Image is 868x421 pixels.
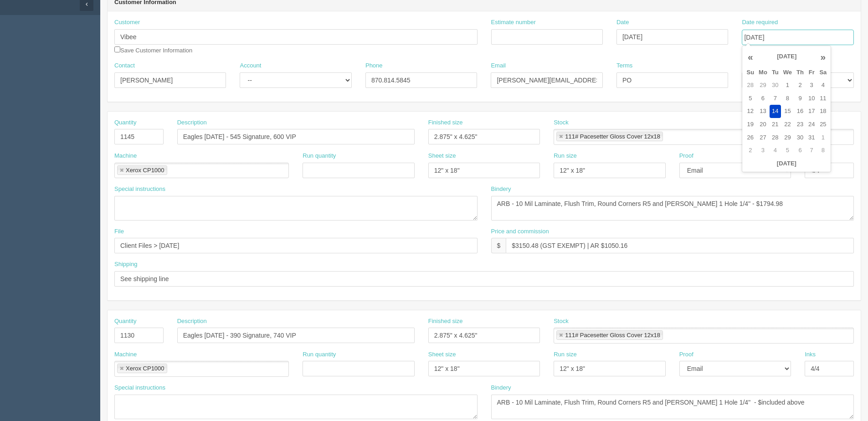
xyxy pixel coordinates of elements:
label: Terms [616,62,632,70]
td: 18 [817,105,829,118]
label: Run size [554,152,577,160]
div: 111# Pacesetter Gloss Cover 12x18 [565,332,660,338]
th: [DATE] [744,157,829,170]
textarea: ARB - 10 Mil Laminate, Flush Trim, Round Corners R5 and [PERSON_NAME] 1 Hole 1/4" - $included above [491,395,854,419]
td: 11 [817,92,829,105]
label: Sheet size [428,152,456,160]
td: 5 [781,144,794,157]
td: 19 [744,118,756,131]
label: Quantity [114,317,136,326]
td: 22 [781,118,794,131]
td: 26 [744,131,756,144]
th: Th [794,66,806,79]
td: 6 [794,144,806,157]
td: 14 [770,105,781,118]
td: 4 [817,79,829,92]
td: 30 [794,131,806,144]
label: Stock [554,317,569,326]
td: 20 [756,118,770,131]
td: 25 [817,118,829,131]
label: Finished size [428,317,463,326]
td: 1 [781,79,794,92]
label: Estimate number [491,18,536,27]
label: Machine [114,350,137,359]
td: 9 [794,92,806,105]
label: Price and commission [491,227,549,236]
td: 6 [756,92,770,105]
label: Phone [365,62,383,70]
div: Xerox CP1000 [126,365,164,371]
label: Finished size [428,118,463,127]
label: Stock [554,118,569,127]
label: Customer [114,18,140,27]
label: Shipping [114,260,138,269]
td: 13 [756,105,770,118]
label: Bindery [491,185,511,194]
td: 30 [770,79,781,92]
th: [DATE] [756,48,817,66]
label: File [114,227,124,236]
td: 5 [744,92,756,105]
label: Run size [554,350,577,359]
label: Proof [679,152,693,160]
div: Xerox CP1000 [126,167,164,173]
th: Su [744,66,756,79]
label: Description [177,118,207,127]
div: $ [491,238,506,253]
td: 10 [806,92,817,105]
th: » [817,48,829,66]
td: 28 [744,79,756,92]
td: 3 [756,144,770,157]
td: 31 [806,131,817,144]
td: 17 [806,105,817,118]
td: 15 [781,105,794,118]
td: 16 [794,105,806,118]
td: 7 [806,144,817,157]
td: 2 [794,79,806,92]
label: Run quantity [303,350,336,359]
label: Machine [114,152,137,160]
label: Contact [114,62,135,70]
th: « [744,48,756,66]
th: Tu [770,66,781,79]
textarea: ARB - 10 Mil Laminate, Flush Trim, Round Corners R5 and [PERSON_NAME] 1 Hole 1/4" - $1794.98 [491,196,854,221]
div: 111# Pacesetter Gloss Cover 12x18 [565,133,660,139]
div: Save Customer Information [114,18,478,55]
td: 29 [781,131,794,144]
label: Description [177,317,207,326]
label: Special instructions [114,384,165,392]
label: Special instructions [114,185,165,194]
th: Mo [756,66,770,79]
label: Email [491,62,506,70]
td: 7 [770,92,781,105]
td: 29 [756,79,770,92]
td: 8 [781,92,794,105]
th: We [781,66,794,79]
label: Proof [679,350,693,359]
td: 2 [744,144,756,157]
label: Account [240,62,261,70]
th: Fr [806,66,817,79]
label: Date required [742,18,778,27]
input: Enter customer name [114,29,478,45]
td: 28 [770,131,781,144]
label: Bindery [491,384,511,392]
label: Date [616,18,629,27]
td: 8 [817,144,829,157]
label: Inks [805,350,816,359]
label: Quantity [114,118,136,127]
label: Run quantity [303,152,336,160]
td: 12 [744,105,756,118]
td: 23 [794,118,806,131]
td: 4 [770,144,781,157]
td: 21 [770,118,781,131]
label: Sheet size [428,350,456,359]
th: Sa [817,66,829,79]
td: 24 [806,118,817,131]
td: 1 [817,131,829,144]
td: 3 [806,79,817,92]
td: 27 [756,131,770,144]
